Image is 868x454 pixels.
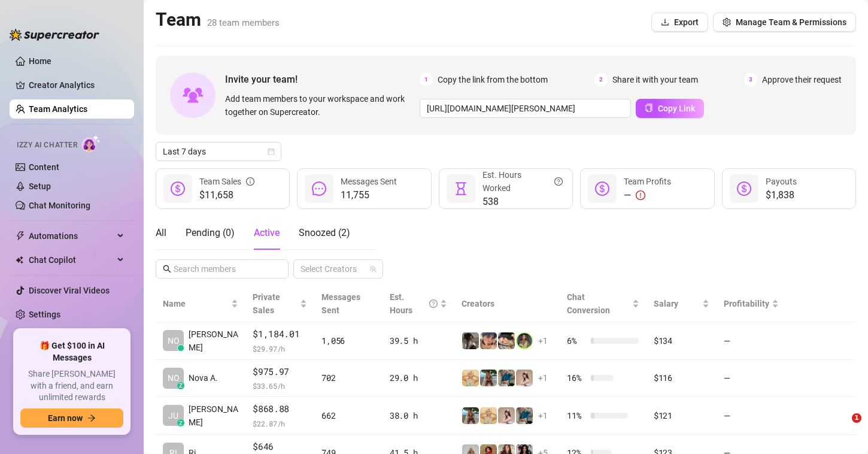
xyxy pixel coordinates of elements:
[624,188,671,202] div: —
[723,18,731,26] span: setting
[189,371,218,385] span: Nova A.
[29,56,51,66] a: Home
[177,382,184,389] div: z
[480,332,497,349] img: bonnierides
[199,175,254,188] div: Team Sales
[717,322,786,360] td: —
[624,177,671,186] span: Team Profits
[736,17,846,27] span: Manage Team & Permissions
[168,409,178,422] span: JU
[636,99,704,118] button: Copy Link
[177,419,184,426] div: z
[654,409,709,422] div: $121
[174,262,272,276] input: Search members
[852,413,861,423] span: 1
[651,13,708,32] button: Export
[299,227,350,238] span: Snoozed ( 2 )
[253,402,307,416] span: $868.88
[567,371,586,385] span: 16 %
[645,104,653,112] span: copy
[516,407,533,424] img: Eavnc
[29,75,125,95] a: Creator Analytics
[390,334,447,347] div: 39.5 h
[462,407,479,424] img: Libby
[390,371,447,385] div: 29.0 h
[87,414,96,422] span: arrow-right
[225,72,420,87] span: Invite your team!
[482,168,563,195] div: Est. Hours Worked
[253,365,307,379] span: $975.97
[516,370,533,386] img: anaxmei
[163,297,229,310] span: Name
[744,73,757,86] span: 3
[369,265,377,273] span: team
[253,417,307,429] span: $ 22.87 /h
[654,371,709,385] div: $116
[321,334,375,347] div: 1,056
[462,332,479,349] img: daiisyjane
[253,380,307,392] span: $ 33.65 /h
[156,8,280,31] h2: Team
[207,17,280,28] span: 28 team members
[594,73,608,86] span: 2
[17,140,77,151] span: Izzy AI Chatter
[268,148,275,155] span: calendar
[20,368,123,404] span: Share [PERSON_NAME] with a friend, and earn unlimited rewards
[20,340,123,364] span: 🎁 Get $100 in AI Messages
[168,334,180,347] span: NO
[10,29,99,41] img: logo-BBDzfeDw.svg
[156,226,166,240] div: All
[717,360,786,398] td: —
[156,286,245,322] th: Name
[29,250,114,270] span: Chat Copilot
[29,162,59,172] a: Content
[538,334,548,347] span: + 1
[189,402,238,429] span: [PERSON_NAME]
[567,334,586,347] span: 6 %
[341,177,397,186] span: Messages Sent
[253,343,307,355] span: $ 29.97 /h
[766,177,797,186] span: Payouts
[254,227,280,238] span: Active
[612,73,698,86] span: Share it with your team
[480,407,497,424] img: Actually.Maria
[827,413,856,442] iframe: Intercom live chat
[438,73,548,86] span: Copy the link from the bottom
[199,188,254,202] span: $11,658
[713,13,856,32] button: Manage Team & Permissions
[29,310,60,319] a: Settings
[186,226,235,240] div: Pending ( 0 )
[163,265,171,273] span: search
[171,181,185,196] span: dollar-circle
[658,104,695,113] span: Copy Link
[29,181,51,191] a: Setup
[498,332,515,349] img: Harley
[567,292,610,315] span: Chat Conversion
[538,409,548,422] span: + 1
[654,334,709,347] div: $134
[674,17,699,27] span: Export
[253,327,307,341] span: $1,184.01
[225,92,415,119] span: Add team members to your workspace and work together on Supercreator.
[341,188,397,202] span: 11,755
[163,143,274,161] span: Last 7 days
[321,292,360,315] span: Messages Sent
[390,290,438,317] div: Est. Hours
[516,332,533,349] img: jadesummersss
[48,413,83,423] span: Earn now
[246,175,254,188] span: info-circle
[29,226,114,246] span: Automations
[654,299,678,308] span: Salary
[462,370,479,386] img: Actually.Maria
[16,231,25,241] span: thunderbolt
[498,407,515,424] img: anaxmei
[661,18,669,26] span: download
[538,371,548,385] span: + 1
[321,371,375,385] div: 702
[717,397,786,435] td: —
[737,181,751,196] span: dollar-circle
[20,408,123,428] button: Earn nowarrow-right
[189,328,238,354] span: [PERSON_NAME]
[454,181,468,196] span: hourglass
[390,409,447,422] div: 38.0 h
